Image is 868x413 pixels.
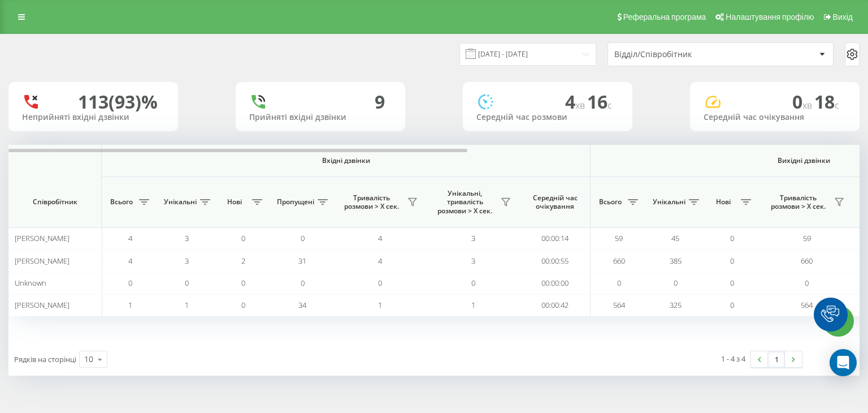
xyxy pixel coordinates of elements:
[84,354,93,365] div: 10
[607,99,612,111] span: c
[378,256,382,266] span: 4
[128,233,132,243] span: 4
[185,278,189,288] span: 0
[730,300,734,310] span: 0
[185,233,189,243] span: 3
[220,197,249,206] span: Нові
[432,189,497,216] span: Унікальні, тривалість розмови > Х сек.
[301,233,305,243] span: 0
[520,294,591,316] td: 00:00:42
[709,197,737,206] span: Нові
[128,256,132,266] span: 4
[107,197,136,206] span: Всього
[617,278,621,288] span: 0
[613,256,625,266] span: 660
[565,89,587,114] span: 4
[671,233,679,243] span: 45
[378,233,382,243] span: 4
[623,12,706,21] span: Реферальна програма
[704,113,846,122] div: Середній час очікування
[241,300,245,310] span: 0
[339,193,404,211] span: Тривалість розмови > Х сек.
[164,197,197,206] span: Унікальні
[520,227,591,249] td: 00:00:14
[277,197,314,206] span: Пропущені
[835,99,839,111] span: c
[520,272,591,294] td: 00:00:00
[801,256,813,266] span: 660
[131,156,561,165] span: Вхідні дзвінки
[670,256,682,266] span: 385
[249,113,392,122] div: Прийняті вхідні дзвінки
[805,278,809,288] span: 0
[726,12,814,21] span: Налаштування профілю
[15,300,70,310] span: [PERSON_NAME]
[22,113,164,122] div: Неприйняті вхідні дзвінки
[587,89,612,114] span: 16
[241,278,245,288] span: 0
[814,89,839,114] span: 18
[185,256,189,266] span: 3
[471,300,475,310] span: 1
[18,197,92,206] span: Співробітник
[375,91,385,113] div: 9
[653,197,685,206] span: Унікальні
[615,233,623,243] span: 59
[378,278,382,288] span: 0
[476,113,619,122] div: Середній час розмови
[768,351,785,367] a: 1
[833,12,853,21] span: Вихід
[528,193,581,211] span: Середній час очікування
[241,256,245,266] span: 2
[803,233,811,243] span: 59
[730,233,734,243] span: 0
[730,278,734,288] span: 0
[792,89,814,114] span: 0
[596,197,624,206] span: Всього
[15,233,70,243] span: [PERSON_NAME]
[15,278,46,288] span: Unknown
[185,300,189,310] span: 1
[670,300,682,310] span: 325
[378,300,382,310] span: 1
[520,249,591,272] td: 00:00:55
[613,300,625,310] span: 564
[298,300,306,310] span: 34
[128,278,132,288] span: 0
[301,278,305,288] span: 0
[471,256,475,266] span: 3
[241,233,245,243] span: 0
[766,193,831,211] span: Тривалість розмови > Х сек.
[78,91,158,113] div: 113 (93)%
[801,300,813,310] span: 564
[830,349,857,376] div: Open Intercom Messenger
[575,99,587,111] span: хв
[471,233,475,243] span: 3
[15,256,70,266] span: [PERSON_NAME]
[14,354,76,364] span: Рядків на сторінці
[730,256,734,266] span: 0
[674,278,678,288] span: 0
[721,353,745,364] div: 1 - 4 з 4
[802,99,814,111] span: хв
[614,50,749,59] div: Відділ/Співробітник
[298,256,306,266] span: 31
[471,278,475,288] span: 0
[128,300,132,310] span: 1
